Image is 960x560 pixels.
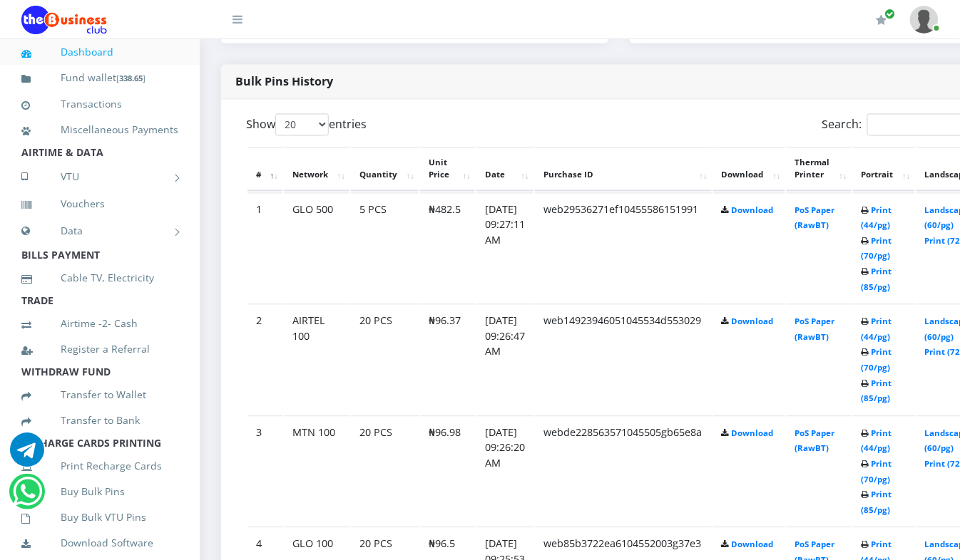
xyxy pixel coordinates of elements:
a: Print (44/pg) [862,428,892,455]
img: Logo [21,6,107,34]
th: Date: activate to sort column ascending [476,147,533,192]
label: Show entries [246,114,367,136]
th: Quantity: activate to sort column ascending [351,147,419,192]
a: Print (85/pg) [862,489,892,516]
b: 338.65 [119,73,143,83]
th: Download: activate to sort column ascending [713,147,785,192]
a: Cable TV, Electricity [21,261,178,294]
th: Thermal Printer: activate to sort column ascending [787,147,852,192]
a: Download [732,428,774,439]
a: PoS Paper (RawBT) [795,428,835,455]
td: ₦96.37 [420,304,475,415]
td: webde228563571045505gb65e8a [535,416,712,527]
td: 5 PCS [351,193,419,304]
td: web29536271ef10455586151991 [535,193,712,304]
td: 20 PCS [351,416,419,527]
i: Renew/Upgrade Subscription [877,14,887,26]
a: VTU [21,159,178,195]
td: 20 PCS [351,304,419,415]
td: [DATE] 09:27:11 AM [476,193,533,304]
a: Chat for support [13,485,42,509]
a: Dashboard [21,36,178,68]
td: MTN 100 [284,416,349,527]
small: [ ] [116,73,145,83]
a: Fund wallet[338.65] [21,61,178,95]
a: Print (85/pg) [862,266,892,293]
a: Print (85/pg) [862,378,892,405]
a: Transfer to Wallet [21,378,178,411]
a: Register a Referral [21,333,178,365]
td: 3 [247,416,282,527]
td: [DATE] 09:26:47 AM [476,304,533,415]
select: Showentries [275,114,329,136]
td: ₦96.98 [420,416,475,527]
a: Vouchers [21,187,178,220]
a: Airtime -2- Cash [21,307,178,340]
a: Print (44/pg) [862,205,892,232]
td: ₦482.5 [420,193,475,304]
a: Print Recharge Cards [21,450,178,482]
a: Transfer to Bank [21,404,178,437]
th: #: activate to sort column descending [247,147,282,192]
th: Portrait: activate to sort column ascending [853,147,915,192]
td: web14923946051045534d553029 [535,304,712,415]
a: Buy Bulk VTU Pins [21,501,178,534]
td: 1 [247,193,282,304]
a: PoS Paper (RawBT) [795,316,835,343]
a: Data [21,213,178,249]
th: Unit Price: activate to sort column ascending [420,147,475,192]
a: Buy Bulk Pins [21,475,178,508]
a: Download [732,205,774,216]
td: GLO 500 [284,193,349,304]
img: User [910,6,939,33]
a: Print (70/pg) [862,459,892,485]
td: [DATE] 09:26:20 AM [476,416,533,527]
span: Renew/Upgrade Subscription [885,9,896,19]
a: Download [732,316,774,327]
td: AIRTEL 100 [284,304,349,415]
a: Print (70/pg) [862,347,892,373]
a: Miscellaneous Payments [21,113,178,146]
a: Download Software [21,527,178,559]
th: Purchase ID: activate to sort column ascending [535,147,712,192]
a: Download [732,539,774,550]
a: Transactions [21,88,178,120]
strong: Bulk Pins History [235,74,333,90]
a: Print (70/pg) [862,236,892,262]
a: PoS Paper (RawBT) [795,205,835,232]
a: Print (44/pg) [862,316,892,343]
td: 2 [247,304,282,415]
th: Network: activate to sort column ascending [284,147,349,192]
a: Chat for support [10,443,44,467]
